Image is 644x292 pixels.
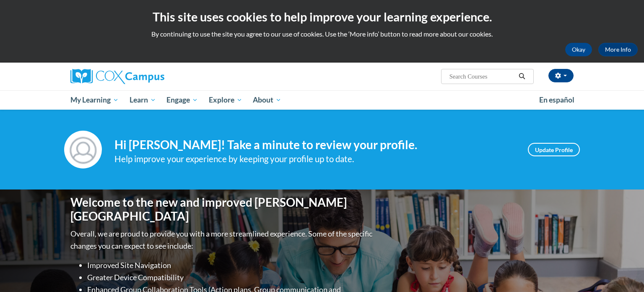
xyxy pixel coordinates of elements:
a: Cox Campus [70,69,230,84]
button: Search [516,71,528,82]
a: Update Profile [528,143,580,156]
span: Learn [130,95,156,105]
img: Cox Campus [70,69,164,84]
li: Greater Device Compatibility [87,271,374,284]
input: Search Courses [449,71,516,82]
img: Profile Image [64,131,102,168]
a: Explore [203,90,248,110]
span: Engage [166,95,198,105]
a: Engage [161,90,203,110]
h4: Hi [PERSON_NAME]! Take a minute to review your profile. [114,138,515,152]
a: En español [534,91,580,109]
iframe: Button to launch messaging window [610,258,637,285]
span: My Learning [70,95,119,105]
button: Okay [565,43,592,56]
a: About [248,90,287,110]
a: My Learning [65,90,124,110]
div: Main menu [58,90,586,110]
h2: This site uses cookies to help improve your learning experience. [6,8,638,25]
p: Overall, we are proud to provide you with a more streamlined experience. Some of the specific cha... [70,228,374,252]
span: En español [539,95,574,104]
button: Account Settings [548,69,574,82]
a: More Info [598,43,638,56]
li: Improved Site Navigation [87,259,374,271]
span: About [253,95,281,105]
h1: Welcome to the new and improved [PERSON_NAME][GEOGRAPHIC_DATA] [70,195,374,224]
span: Explore [209,95,242,105]
p: By continuing to use the site you agree to our use of cookies. Use the ‘More info’ button to read... [6,29,638,39]
a: Learn [124,90,161,110]
div: Help improve your experience by keeping your profile up to date. [114,152,515,166]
